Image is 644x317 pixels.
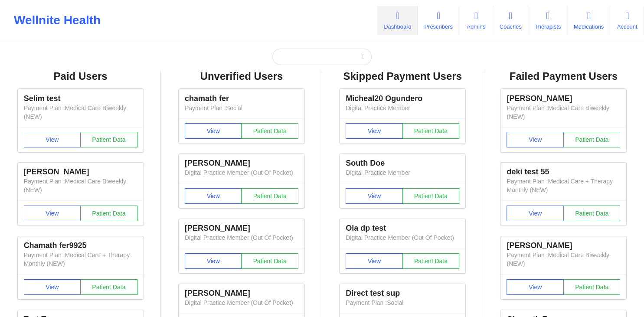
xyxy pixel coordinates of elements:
[346,233,459,242] p: Digital Practice Member (Out Of Pocket)
[346,253,403,269] button: View
[185,188,242,204] button: View
[346,94,459,104] div: Micheal20 Ogundero
[185,94,298,104] div: chamath fer
[24,251,137,268] p: Payment Plan : Medical Care + Therapy Monthly (NEW)
[346,168,459,177] p: Digital Practice Member
[507,206,564,221] button: View
[563,132,621,147] button: Patient Data
[507,279,564,295] button: View
[80,206,137,221] button: Patient Data
[507,167,620,177] div: deki test 55
[185,253,242,269] button: View
[563,279,621,295] button: Patient Data
[24,94,137,104] div: Selim test
[80,132,137,147] button: Patient Data
[507,177,620,194] p: Payment Plan : Medical Care + Therapy Monthly (NEW)
[346,288,459,298] div: Direct test sup
[185,223,298,233] div: [PERSON_NAME]
[528,6,567,35] a: Therapists
[24,177,137,194] p: Payment Plan : Medical Care Biweekly (NEW)
[185,168,298,177] p: Digital Practice Member (Out Of Pocket)
[402,253,460,269] button: Patient Data
[507,132,564,147] button: View
[24,241,137,251] div: Chamath fer9925
[346,298,459,307] p: Payment Plan : Social
[24,132,81,147] button: View
[493,6,528,35] a: Coaches
[328,70,477,83] div: Skipped Payment Users
[459,6,493,35] a: Admins
[507,104,620,121] p: Payment Plan : Medical Care Biweekly (NEW)
[507,241,620,251] div: [PERSON_NAME]
[507,94,620,104] div: [PERSON_NAME]
[185,233,298,242] p: Digital Practice Member (Out Of Pocket)
[24,206,81,221] button: View
[377,6,418,35] a: Dashboard
[241,123,298,139] button: Patient Data
[346,223,459,233] div: Ola dp test
[241,253,298,269] button: Patient Data
[610,6,644,35] a: Account
[24,279,81,295] button: View
[346,123,403,139] button: View
[346,188,403,204] button: View
[507,251,620,268] p: Payment Plan : Medical Care Biweekly (NEW)
[567,6,610,35] a: Medications
[24,167,137,177] div: [PERSON_NAME]
[402,123,460,139] button: Patient Data
[185,298,298,307] p: Digital Practice Member (Out Of Pocket)
[185,123,242,139] button: View
[418,6,459,35] a: Prescribers
[167,70,316,83] div: Unverified Users
[6,70,155,83] div: Paid Users
[241,188,298,204] button: Patient Data
[402,188,460,204] button: Patient Data
[24,104,137,121] p: Payment Plan : Medical Care Biweekly (NEW)
[185,104,298,112] p: Payment Plan : Social
[80,279,137,295] button: Patient Data
[346,104,459,112] p: Digital Practice Member
[185,288,298,298] div: [PERSON_NAME]
[346,158,459,168] div: South Doe
[489,70,638,83] div: Failed Payment Users
[563,206,621,221] button: Patient Data
[185,158,298,168] div: [PERSON_NAME]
